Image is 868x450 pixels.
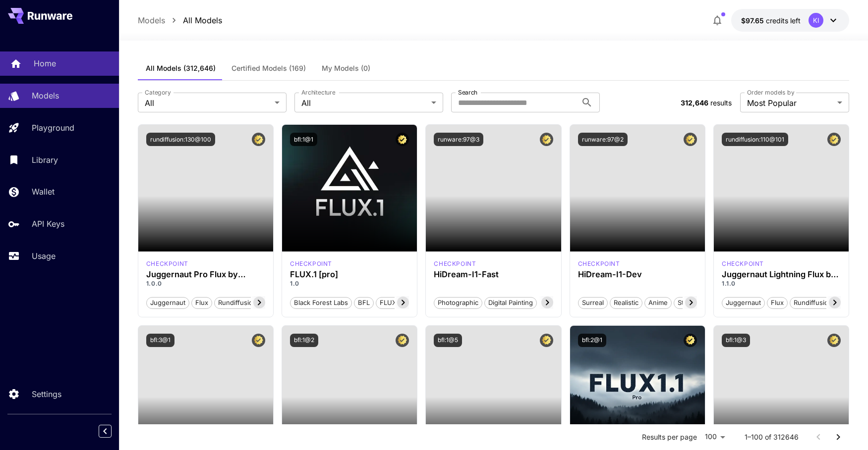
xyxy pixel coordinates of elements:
button: Digital Painting [484,296,537,309]
span: All Models (312,646) [146,64,216,73]
button: runware:97@2 [578,133,628,146]
div: $97.64565 [741,15,801,26]
label: Category [145,88,171,97]
button: rundiffusion:110@101 [722,133,788,146]
h3: Juggernaut Pro Flux by RunDiffusion [146,270,265,279]
button: rundiffusion [790,296,836,309]
a: All Models [183,14,222,26]
button: runware:97@3 [434,133,483,146]
h3: Juggernaut Lightning Flux by RunDiffusion [722,270,841,279]
p: checkpoint [146,259,188,268]
button: FLUX.1 [pro] [376,296,422,309]
p: 1.0.0 [146,279,265,288]
span: BFL [354,298,373,308]
label: Order models by [747,88,794,97]
span: Realistic [610,298,642,308]
span: flux [767,298,787,308]
div: hidreamdev [578,259,620,268]
button: Realistic [610,296,642,309]
p: 1.0 [290,279,409,288]
span: juggernaut [147,298,189,308]
p: checkpoint [434,259,476,268]
p: Library [32,154,58,166]
button: Go to next page [828,427,848,447]
div: flux1d [146,259,188,268]
p: checkpoint [290,259,332,268]
button: flux [767,296,788,309]
button: BFL [354,296,374,309]
button: Certified Model – Vetted for best performance and includes a commercial license. [540,133,553,146]
button: $97.64565KI [731,9,849,32]
button: Certified Model – Vetted for best performance and includes a commercial license. [396,334,409,347]
button: Black Forest Labs [290,296,352,309]
span: Anime [645,298,671,308]
button: Surreal [578,296,608,309]
button: Certified Model – Vetted for best performance and includes a commercial license. [827,133,841,146]
button: juggernaut [722,296,765,309]
span: Black Forest Labs [290,298,351,308]
div: hidreamfast [434,259,476,268]
button: bfl:1@1 [290,133,317,146]
span: Most Popular [747,97,833,109]
p: checkpoint [578,259,620,268]
p: 1.1.0 [722,279,841,288]
span: Photographic [434,298,482,308]
button: bfl:1@5 [434,334,462,347]
a: Models [138,14,165,26]
p: Wallet [32,186,55,198]
span: FLUX.1 [pro] [376,298,421,308]
span: rundiffusion [790,298,836,308]
p: 1–100 of 312646 [745,432,799,442]
button: Certified Model – Vetted for best performance and includes a commercial license. [252,133,265,146]
button: Photographic [434,296,482,309]
button: Certified Model – Vetted for best performance and includes a commercial license. [684,334,697,347]
p: Home [34,57,56,69]
button: Certified Model – Vetted for best performance and includes a commercial license. [396,133,409,146]
button: rundiffusion [214,296,261,309]
p: checkpoint [722,259,764,268]
button: juggernaut [146,296,189,309]
h3: FLUX.1 [pro] [290,270,409,279]
p: Settings [32,388,61,400]
span: Surreal [579,298,607,308]
p: Results per page [642,432,697,442]
label: Architecture [301,88,335,97]
span: results [710,99,732,107]
button: flux [191,296,212,309]
span: flux [192,298,212,308]
p: Models [32,90,59,101]
span: Digital Painting [485,298,536,308]
nav: breadcrumb [138,14,222,26]
div: Collapse sidebar [106,422,119,440]
span: Certified Models (169) [231,64,306,73]
button: bfl:1@3 [722,334,750,347]
button: Certified Model – Vetted for best performance and includes a commercial license. [684,133,697,146]
div: fluxpro [290,259,332,268]
button: bfl:2@1 [578,334,606,347]
span: My Models (0) [322,64,370,73]
span: All [301,97,427,109]
button: bfl:3@1 [146,334,174,347]
h3: HiDream-I1-Dev [578,270,697,279]
span: juggernaut [722,298,764,308]
p: API Keys [32,218,64,230]
span: All [145,97,271,109]
button: Certified Model – Vetted for best performance and includes a commercial license. [252,334,265,347]
div: 100 [701,430,729,444]
button: bfl:1@2 [290,334,318,347]
span: rundiffusion [215,298,260,308]
div: KI [809,13,823,28]
button: rundiffusion:130@100 [146,133,215,146]
button: Stylized [674,296,705,309]
h3: HiDream-I1-Fast [434,270,553,279]
label: Search [458,88,477,97]
button: Anime [644,296,672,309]
span: credits left [766,16,801,25]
